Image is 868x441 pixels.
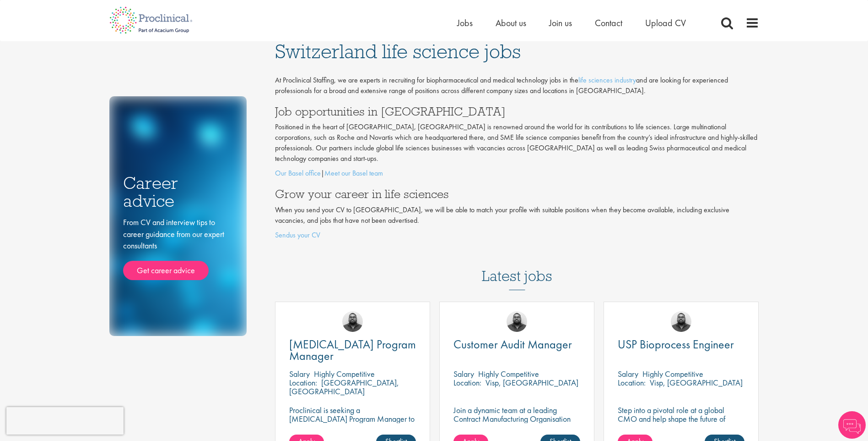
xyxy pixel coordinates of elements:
a: Our Basel office [275,168,321,178]
a: Join us [549,17,572,29]
p: Highly Competitive [314,369,375,379]
a: Contact [595,17,622,29]
p: When you send your CV to [GEOGRAPHIC_DATA], we will be able to match your profile with suitable p... [275,205,759,226]
span: Salary [618,369,638,379]
a: Upload CV [645,17,686,29]
span: Location: [289,377,317,388]
a: Jobs [457,17,473,29]
p: Join a dynamic team at a leading Contract Manufacturing Organisation and contribute to groundbrea... [453,406,580,441]
h3: Grow your career in life sciences [275,188,759,200]
p: At Proclinical Staffing, we are experts in recruiting for biopharmaceutical and medical technolog... [275,75,759,96]
p: Visp, [GEOGRAPHIC_DATA] [650,377,743,388]
span: Location: [618,377,646,388]
p: Highly Competitive [478,369,539,379]
img: Chatbot [838,411,866,439]
p: | [275,168,759,179]
span: Customer Audit Manager [453,336,572,352]
a: life sciences industry [578,75,636,85]
h3: Latest jobs [482,245,552,290]
div: From CV and interview tips to career guidance from our expert consultants [123,216,233,280]
a: Sendus your CV [275,230,320,240]
a: [MEDICAL_DATA] Program Manager [289,339,416,362]
p: Visp, [GEOGRAPHIC_DATA] [485,377,578,388]
span: Location: [453,377,481,388]
span: USP Bioprocess Engineer [618,336,734,352]
a: USP Bioprocess Engineer [618,339,744,350]
h3: Job opportunities in [GEOGRAPHIC_DATA] [275,105,759,117]
a: About us [496,17,526,29]
h3: Career advice [123,174,233,209]
span: [MEDICAL_DATA] Program Manager [289,336,416,364]
iframe: reCAPTCHA [6,407,124,435]
p: Highly Competitive [642,369,703,379]
img: Ashley Bennett [507,311,527,332]
a: Meet our Basel team [324,168,383,178]
a: Customer Audit Manager [453,339,580,350]
p: Positioned in the heart of [GEOGRAPHIC_DATA], [GEOGRAPHIC_DATA] is renowned around the world for ... [275,122,759,164]
img: Ashley Bennett [342,311,363,332]
p: [GEOGRAPHIC_DATA], [GEOGRAPHIC_DATA] [289,377,399,397]
span: Salary [289,369,310,379]
a: Get career advice [123,261,209,280]
p: Step into a pivotal role at a global CMO and help shape the future of healthcare manufacturing. [618,406,744,432]
span: Salary [453,369,474,379]
img: Ashley Bennett [671,311,691,332]
span: Switzerland life science jobs [275,39,521,64]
